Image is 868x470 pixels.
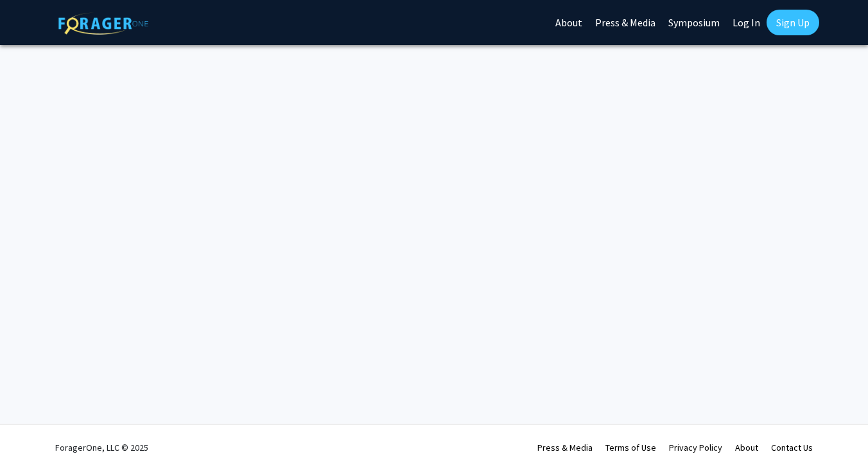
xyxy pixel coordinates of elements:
[55,425,148,470] div: ForagerOne, LLC © 2025
[605,442,656,453] a: Terms of Use
[771,442,813,453] a: Contact Us
[537,442,593,453] a: Press & Media
[735,442,758,453] a: About
[669,442,722,453] a: Privacy Policy
[767,10,819,35] a: Sign Up
[58,12,148,35] img: ForagerOne Logo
